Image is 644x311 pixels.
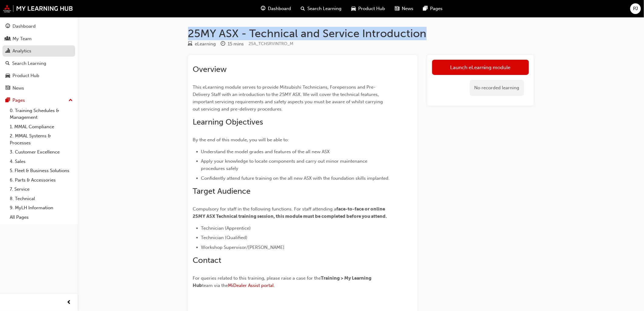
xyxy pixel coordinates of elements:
[12,60,46,67] div: Search Learning
[296,2,346,15] a: search-iconSearch Learning
[430,5,443,12] span: Pages
[193,275,373,288] span: Training > My Learning Hub
[395,5,399,12] span: news-icon
[202,283,228,288] span: team via the
[418,2,447,15] a: pages-iconPages
[7,122,75,132] a: 1. MMAL Compliance
[2,19,75,95] button: DashboardMy TeamAnalyticsSearch LearningProduct HubNews
[301,5,305,12] span: search-icon
[201,245,285,250] span: Workshop Supervisor/[PERSON_NAME]
[188,40,216,48] div: Type
[256,2,296,15] a: guage-iconDashboard
[5,24,10,29] span: guage-icon
[221,40,244,48] div: Duration
[7,106,75,122] a: 0. Training Schedules & Management
[201,158,369,171] span: Apply your knowledge to locate components and carry out minor maintenance procedures safely
[7,185,75,194] a: 7. Service
[633,5,638,12] span: PJ
[193,206,387,219] span: face-to-face or online 25MY ASX Technical training session, this module must be completed before ...
[423,5,428,12] span: pages-icon
[193,186,251,196] span: Target Audience
[201,149,330,154] span: Understand the model grades and features of the all new ASX
[402,5,413,12] span: News
[228,283,274,288] a: MiDealer Assist portal
[5,36,10,42] span: people-icon
[7,131,75,147] a: 2. MMAL Systems & Processes
[193,117,263,127] span: Learning Objectives
[201,235,248,240] span: Technician (Qualified)
[7,175,75,185] a: 6. Parts & Accessories
[274,283,275,288] span: .
[3,5,73,12] img: mmal
[5,73,10,79] span: car-icon
[188,27,534,40] h1: 25MY ASX - Technical and Service Introduction
[2,70,75,81] a: Product Hub
[261,5,265,12] span: guage-icon
[12,23,36,30] div: Dashboard
[7,213,75,222] a: All Pages
[5,86,10,91] span: news-icon
[188,41,193,47] span: learningResourceType_ELEARNING-icon
[346,2,390,15] a: car-iconProduct Hub
[221,41,226,47] span: clock-icon
[12,85,24,92] div: News
[5,48,10,54] span: chart-icon
[2,21,75,32] a: Dashboard
[2,83,75,94] a: News
[195,41,216,48] div: eLearning
[201,225,251,231] span: Technician (Apprentice)
[201,175,390,181] span: Confidently attend future training on the all new ASX with the foundation skills implanted.
[2,45,75,57] a: Analytics
[193,65,227,74] span: Overview
[7,203,75,213] a: 9. MyLH Information
[193,256,222,265] span: Contact
[358,5,385,12] span: Product Hub
[5,61,10,66] span: search-icon
[228,41,244,48] div: 15 mins
[249,41,294,46] span: Learning resource code
[67,299,72,306] span: prev-icon
[12,48,31,55] div: Analytics
[470,80,524,96] div: No recorded learning
[193,84,384,112] span: This eLearning module serves to provide Mitsubishi Technicians, Forepersons and Pre-Delivery Staf...
[630,3,641,14] button: PJ
[2,58,75,69] a: Search Learning
[68,97,73,104] span: up-icon
[351,5,356,12] span: car-icon
[193,275,321,281] span: For queries related to this training, please raise a case for the
[2,95,75,106] button: Pages
[7,147,75,157] a: 3. Customer Excellence
[12,97,25,104] div: Pages
[12,72,39,79] div: Product Hub
[390,2,418,15] a: news-iconNews
[2,33,75,44] a: My Team
[7,194,75,203] a: 8. Technical
[7,157,75,166] a: 4. Sales
[12,35,32,42] div: My Team
[432,60,529,75] a: Launch eLearning module
[193,206,337,212] span: Compulsory for staff in the following functions. For staff attending a
[193,137,289,143] span: By the end of this module, you will be able to:
[5,98,10,103] span: pages-icon
[7,166,75,175] a: 5. Fleet & Business Solutions
[268,5,291,12] span: Dashboard
[307,5,341,12] span: Search Learning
